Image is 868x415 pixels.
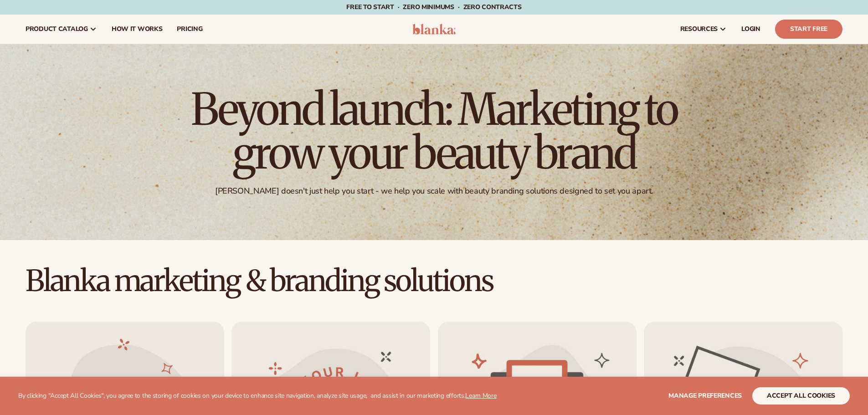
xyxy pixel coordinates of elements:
[104,15,170,44] a: How It Works
[752,387,850,405] button: accept all cookies
[680,26,718,33] span: resources
[412,24,456,35] img: logo
[215,186,653,196] div: [PERSON_NAME] doesn't just help you start - we help you scale with beauty branding solutions desi...
[741,26,760,33] span: LOGIN
[465,391,496,400] a: Learn More
[18,392,497,400] p: By clicking "Accept All Cookies", you agree to the storing of cookies on your device to enhance s...
[26,26,88,33] span: product catalog
[177,26,202,33] span: pricing
[346,3,521,11] span: Free to start · ZERO minimums · ZERO contracts
[112,26,163,33] span: How It Works
[18,15,104,44] a: product catalog
[668,387,742,405] button: Manage preferences
[775,20,842,39] a: Start Free
[169,15,210,44] a: pricing
[673,15,734,44] a: resources
[734,15,768,44] a: LOGIN
[184,87,685,175] h1: Beyond launch: Marketing to grow your beauty brand
[668,391,742,400] span: Manage preferences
